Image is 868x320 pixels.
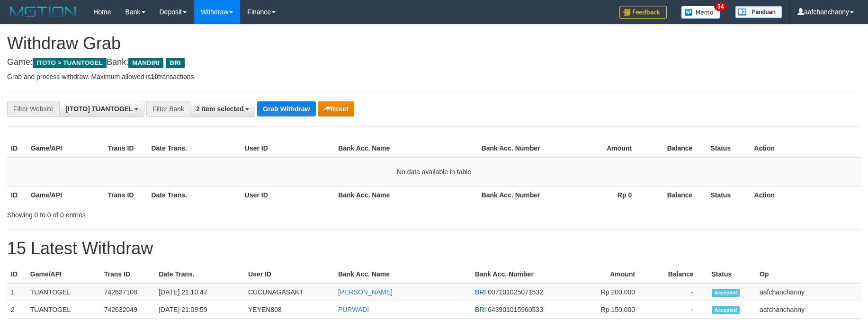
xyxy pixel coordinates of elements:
div: Showing 0 to 0 of 0 entries [7,206,355,220]
th: Balance [646,186,707,204]
th: Date Trans. [155,266,244,283]
span: MANDIRI [128,58,163,68]
td: Rp 150,000 [562,301,649,319]
span: 34 [714,2,727,11]
td: 742637108 [100,283,155,301]
th: Trans ID [104,140,147,157]
img: panduan.png [735,6,782,18]
td: aafchanchanny [756,283,861,301]
td: - [649,301,707,319]
td: 1 [7,283,27,301]
th: Action [751,140,861,157]
h4: Game: Bank: [7,58,861,67]
button: [ITOTO] TUANTOGEL [59,101,144,117]
th: Date Trans. [147,186,241,204]
strong: 10 [151,73,158,80]
th: Bank Acc. Number [471,266,562,283]
th: Date Trans. [147,140,241,157]
a: PURWADI [338,306,369,313]
td: [DATE] 21:10:47 [155,283,244,301]
td: 2 [7,301,27,319]
td: - [649,283,707,301]
th: Bank Acc. Name [334,140,478,157]
th: Game/API [27,186,104,204]
a: [PERSON_NAME] [338,288,393,296]
td: TUANTOGEL [27,283,100,301]
th: Balance [646,140,707,157]
th: Bank Acc. Number [478,186,555,204]
span: BRI [475,288,486,296]
div: Filter Bank [146,101,190,117]
td: No data available in table [7,157,861,187]
th: Status [707,186,750,204]
th: Amount [555,140,646,157]
th: Trans ID [104,186,147,204]
th: User ID [244,266,334,283]
th: Status [708,266,756,283]
span: Copy 007101025071532 to clipboard [488,288,543,296]
button: 2 item selected [190,101,255,117]
th: Bank Acc. Number [478,140,555,157]
span: BRI [166,58,184,68]
th: Balance [649,266,707,283]
td: TUANTOGEL [27,301,100,319]
th: Status [707,140,750,157]
img: Button%20Memo.svg [681,6,721,19]
th: Amount [562,266,649,283]
span: [ITOTO] TUANTOGEL [65,105,133,113]
button: Grab Withdraw [257,101,315,116]
th: User ID [241,186,334,204]
th: ID [7,266,27,283]
th: Bank Acc. Name [334,266,471,283]
th: Game/API [27,266,100,283]
span: Copy 643901015960533 to clipboard [488,306,543,313]
td: Rp 200,000 [562,283,649,301]
th: ID [7,186,27,204]
div: Filter Website [7,101,59,117]
td: 742632049 [100,301,155,319]
th: User ID [241,140,334,157]
h1: Withdraw Grab [7,34,861,53]
span: 2 item selected [196,105,243,113]
span: BRI [475,306,486,313]
th: Rp 0 [555,186,646,204]
th: Game/API [27,140,104,157]
th: Op [756,266,861,283]
h1: 15 Latest Withdraw [7,239,861,258]
img: MOTION_logo.png [7,5,79,19]
th: Trans ID [100,266,155,283]
span: Accepted [712,306,740,314]
img: Feedback.jpg [619,6,667,19]
p: Grab and process withdraw. Maximum allowed is transactions. [7,72,861,81]
th: ID [7,140,27,157]
span: ITOTO > TUANTOGEL [33,58,107,68]
td: YEYEN808 [244,301,334,319]
td: aafchanchanny [756,301,861,319]
span: Accepted [712,289,740,297]
th: Action [751,186,861,204]
td: [DATE] 21:09:59 [155,301,244,319]
td: CUCUNAGASAKT [244,283,334,301]
button: Reset [318,101,354,116]
th: Bank Acc. Name [334,186,478,204]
